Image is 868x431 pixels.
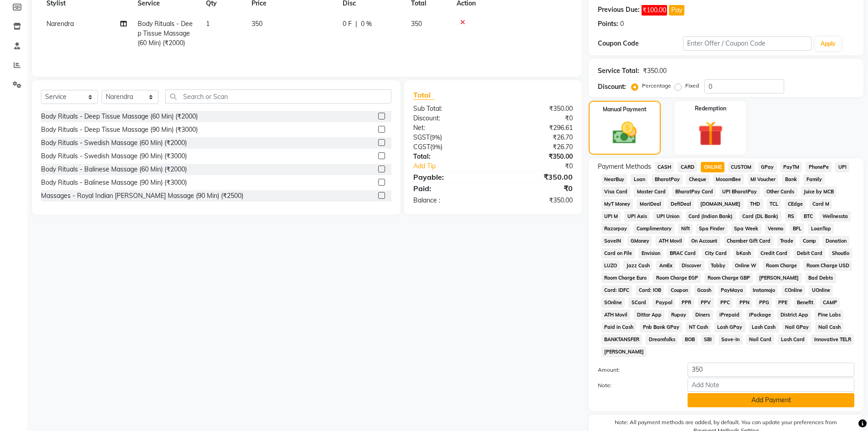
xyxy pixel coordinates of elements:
div: Payable: [406,171,493,182]
span: Total [413,90,434,100]
span: Dreamfolks [646,334,678,345]
span: AmEx [656,260,675,271]
div: Discount: [598,82,626,92]
span: PPE [776,297,791,308]
span: CARD [678,162,697,172]
span: 9% [432,143,441,151]
span: Card on File [601,248,635,259]
span: Master Card [634,187,668,197]
span: Benefit [794,297,817,308]
span: BFL [790,223,804,234]
span: Payment Methods [598,162,651,171]
span: 350 [411,20,422,28]
span: PPN [736,297,752,308]
label: Redemption [695,104,726,113]
div: Body Rituals - Swedish Massage (90 Min) (₹3000) [41,151,187,161]
span: Coupon [668,285,691,296]
span: NT Cash [686,322,711,332]
span: Nail GPay [782,322,812,332]
span: Jazz Cash [623,260,652,271]
span: BRAC Card [667,248,699,259]
span: District App [777,310,811,320]
span: SBI [701,334,715,345]
div: Net: [406,123,493,133]
input: Amount [688,363,854,377]
div: Body Rituals - Balinese Massage (60 Min) (₹2000) [41,165,187,174]
span: Pnb Bank GPay [640,322,682,332]
div: ₹0 [493,114,580,123]
span: Paypal [652,297,675,308]
span: Lash Card [778,334,807,345]
div: Sub Total: [406,104,493,114]
span: MI Voucher [748,174,779,185]
label: Fixed [685,82,699,90]
div: ₹350.00 [493,171,580,182]
img: _gift.svg [690,118,731,149]
span: Nail Cash [815,322,843,332]
div: ₹350.00 [643,66,667,76]
span: Room Charge [763,260,800,271]
span: CEdge [785,199,806,209]
span: PayMaya [718,285,746,296]
span: CASH [655,162,674,172]
span: ONLINE [701,162,724,172]
span: CUSTOM [728,162,755,172]
span: Online W [732,260,760,271]
span: Other Cards [764,187,797,197]
div: ( ) [406,142,493,152]
span: Narendra [46,20,74,28]
span: Discover [679,260,704,271]
span: UPI [835,162,849,172]
div: ₹350.00 [493,104,580,114]
span: iPackage [746,310,774,320]
span: Room Charge USD [803,260,852,271]
span: Card M [809,199,832,209]
div: ₹26.70 [493,133,580,142]
span: Body Rituals - Deep Tissue Massage (60 Min) (₹2000) [138,20,193,47]
span: Nift [678,223,693,234]
span: PPC [718,297,733,308]
div: Previous Due: [598,5,640,16]
div: Service Total: [598,66,639,76]
div: ( ) [406,133,493,142]
span: Shoutlo [829,248,852,259]
span: Lash GPay [714,322,745,332]
label: Note: [591,381,681,389]
span: COnline [781,285,805,296]
span: Lash Cash [749,322,779,332]
span: Loan [631,174,648,185]
div: ₹296.61 [493,123,580,133]
span: [DOMAIN_NAME] [698,199,744,209]
span: BANKTANSFER [601,334,642,345]
span: TCL [767,199,781,209]
label: Manual Payment [603,105,647,114]
span: Rupay [668,310,689,320]
span: PPG [756,297,772,308]
span: UPI Union [653,211,682,222]
span: Room Charge GBP [704,273,753,283]
span: Room Charge Euro [601,273,650,283]
span: Spa Finder [696,223,728,234]
span: CGST [413,143,430,151]
span: [PERSON_NAME] [601,347,647,357]
div: Paid: [406,183,493,194]
span: Juice by MCB [801,187,837,197]
span: Dittor App [634,310,664,320]
span: SGST [413,133,430,141]
span: NearBuy [601,174,627,185]
div: 0 [620,19,624,29]
span: | [355,19,357,29]
div: Body Rituals - Swedish Massage (60 Min) (₹2000) [41,138,187,148]
span: Card: IDFC [601,285,632,296]
span: iPrepaid [717,310,743,320]
span: Gcash [694,285,714,296]
span: bKash [734,248,754,259]
span: PPR [679,297,694,308]
div: Points: [598,19,618,29]
span: UPI M [601,211,621,222]
span: Bank [782,174,800,185]
span: MosamBee [713,174,744,185]
span: ATH Movil [656,236,685,246]
div: Balance : [406,196,493,205]
span: GMoney [627,236,652,246]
